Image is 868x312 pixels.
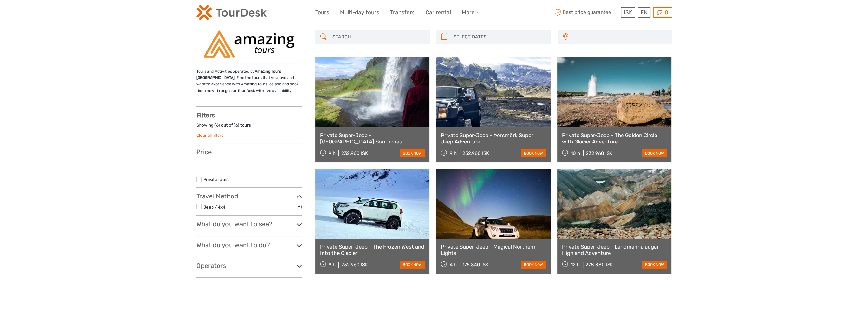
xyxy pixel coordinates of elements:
div: Showing ( ) out of ( ) tours [196,122,302,132]
a: Tours [315,8,329,17]
a: More [462,8,478,17]
h3: Travel Method [196,192,302,200]
a: book now [400,149,425,157]
img: 229-1_logo_thumbnail.jpg [201,30,297,58]
a: Private Super-Jeep - Þórsmörk Super Jeep Adventure [441,132,546,145]
strong: Amazing Tours [GEOGRAPHIC_DATA] [196,69,281,80]
span: 0 [664,9,669,16]
a: Private Super-Jeep - Magical Northern Lights [441,243,546,256]
div: 175.840 ISK [462,262,488,268]
a: Multi-day tours [340,8,379,17]
a: Car rental [426,8,451,17]
h3: What do you want to see? [196,220,302,228]
div: 232.960 ISK [586,150,612,156]
a: Private Super-Jeep - Landmannalaugar Highland Adventure [562,243,667,256]
a: book now [400,261,425,269]
img: 120-15d4194f-c635-41b9-a512-a3cb382bfb57_logo_small.png [196,5,267,20]
div: 278.880 ISK [585,262,613,268]
span: 9 h [329,150,336,156]
input: SELECT DATES [451,31,548,43]
div: 232.960 ISK [462,150,489,156]
span: Best price guarantee [553,7,619,18]
strong: Filters [196,111,215,119]
span: 12 h [571,262,580,268]
a: Clear all filters [196,133,224,138]
input: SEARCH [330,31,427,43]
label: 6 [216,122,219,128]
a: book now [521,261,546,269]
a: Private Super-Jeep - [GEOGRAPHIC_DATA] Southcoast Adventure [320,132,425,145]
span: (6) [297,203,302,210]
span: 4 h [450,262,457,268]
a: Private Super-Jeep - The Golden Circle with Glacier Adventure [562,132,667,145]
a: book now [642,261,667,269]
h3: What do you want to do? [196,241,302,249]
h3: Price [196,148,302,156]
a: book now [521,149,546,157]
a: Jeep / 4x4 [203,204,225,209]
p: Tours and Activities operated by . Find the tours that you love and want to experience with Amazi... [196,68,302,94]
span: 10 h [571,150,580,156]
div: 232.960 ISK [341,262,368,268]
a: book now [642,149,667,157]
a: Private Super-Jeep - The Frozen West and Into the Glacier [320,243,425,256]
div: 232.960 ISK [341,150,368,156]
span: ISK [624,9,632,16]
label: 6 [235,122,238,128]
a: Private tours [203,177,229,182]
div: EN [638,7,650,18]
span: 9 h [329,262,336,268]
span: 9 h [450,150,457,156]
h3: Operators [196,262,302,269]
a: Transfers [390,8,415,17]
